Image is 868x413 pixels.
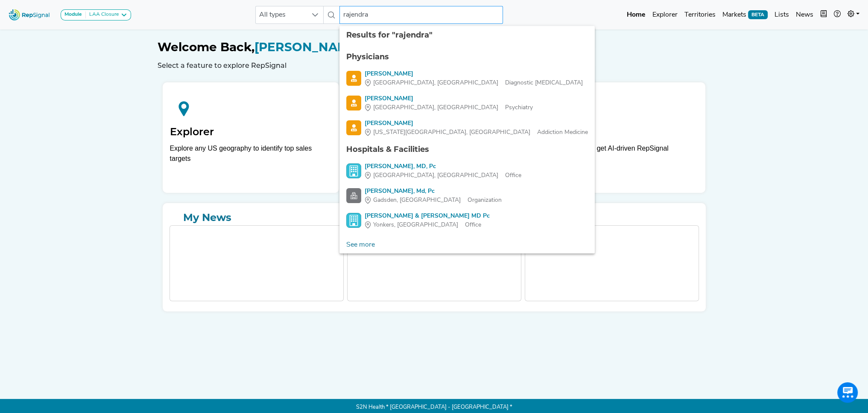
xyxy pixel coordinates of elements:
span: [GEOGRAPHIC_DATA], [GEOGRAPHIC_DATA] [373,103,498,112]
span: All types [256,6,307,23]
div: Physicians [346,51,588,63]
img: Physician Search Icon [346,71,361,86]
li: Amarabalan Rajendran, MD, Pc [339,159,595,183]
div: Explore any US geography to identify top sales targets [170,143,332,164]
span: [US_STATE][GEOGRAPHIC_DATA], [GEOGRAPHIC_DATA] [373,128,530,137]
input: Search a physician or facility [339,6,503,24]
a: [PERSON_NAME] & [PERSON_NAME] MD PcYonkers, [GEOGRAPHIC_DATA]Office [346,212,588,230]
a: Territories [681,6,719,23]
a: Home [623,6,649,23]
span: BETA [748,10,768,19]
span: Gadsden, [GEOGRAPHIC_DATA] [373,196,461,205]
h2: Explorer [170,126,332,138]
img: Office Search Icon [346,163,361,178]
img: Office Search Icon [346,213,361,228]
strong: Module [64,12,82,17]
span: [GEOGRAPHIC_DATA], [GEOGRAPHIC_DATA] [373,79,498,87]
a: ExplorerExplore any US geography to identify top sales targets [163,82,339,193]
div: [PERSON_NAME] & [PERSON_NAME] MD Pc [365,212,490,221]
button: Intel Book [817,6,830,23]
div: Office [365,171,521,180]
a: [PERSON_NAME][US_STATE][GEOGRAPHIC_DATA], [GEOGRAPHIC_DATA]Addiction Medicine [346,119,588,137]
div: [PERSON_NAME] [365,70,583,79]
span: [GEOGRAPHIC_DATA], [GEOGRAPHIC_DATA] [373,171,498,180]
div: [PERSON_NAME] [365,119,588,128]
div: [PERSON_NAME] [365,94,533,103]
div: [PERSON_NAME], Md, Pc [365,187,502,196]
span: Results for "rajendra" [346,30,433,40]
div: [PERSON_NAME], MD, Pc [365,162,521,171]
a: [PERSON_NAME], MD, Pc[GEOGRAPHIC_DATA], [GEOGRAPHIC_DATA]Office [346,162,588,180]
div: LAA Closure [86,12,119,18]
li: Amarabalan Rajendran, Md, Pc [339,183,595,208]
span: Yonkers, [GEOGRAPHIC_DATA] [373,221,458,230]
a: Lists [771,6,792,23]
img: Facility Search Icon [346,188,361,203]
h1: [PERSON_NAME] [158,40,711,55]
div: Addiction Medicine [365,128,588,137]
div: Hospitals & Facilities [346,144,588,155]
a: [PERSON_NAME][GEOGRAPHIC_DATA], [GEOGRAPHIC_DATA]Diagnostic [MEDICAL_DATA] [346,70,588,87]
li: Rajendra Aldis [339,91,595,116]
a: My News [170,210,699,225]
li: Rajendra Achaibar [339,66,595,91]
a: [PERSON_NAME], Md, PcGadsden, [GEOGRAPHIC_DATA]Organization [346,187,588,205]
li: Rajendra Amin [339,116,595,140]
h2: My Lists [536,126,698,138]
a: News [792,6,817,23]
button: ModuleLAA Closure [61,9,131,20]
div: Diagnostic [MEDICAL_DATA] [365,79,583,87]
div: Organization [365,196,502,205]
div: Psychiatry [365,103,533,112]
a: MarketsBETA [719,6,771,23]
img: Physician Search Icon [346,120,361,135]
a: Explorer [649,6,681,23]
h6: Select a feature to explore RepSignal [158,61,711,70]
a: [PERSON_NAME][GEOGRAPHIC_DATA], [GEOGRAPHIC_DATA]Psychiatry [346,94,588,112]
div: Office [365,221,490,230]
span: Welcome Back, [158,40,254,54]
a: My ListsTag top targets and get AI-driven RepSignal suggestions [529,82,705,193]
a: See more [339,236,382,253]
li: Hale & Rajendran MD Pc [339,208,595,233]
img: Physician Search Icon [346,96,361,111]
p: Tag top targets and get AI-driven RepSignal suggestions [536,143,698,169]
